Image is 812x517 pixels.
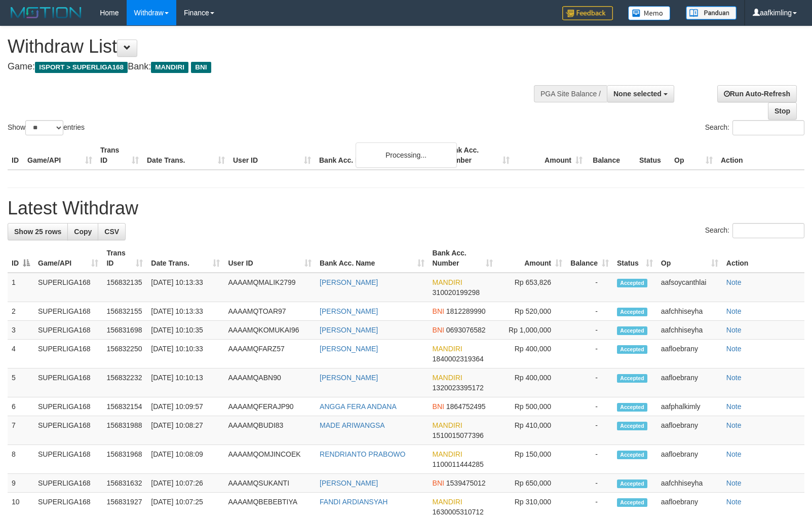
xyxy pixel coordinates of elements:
[497,302,566,321] td: Rp 520,000
[315,141,441,170] th: Bank Acc. Name
[566,474,613,493] td: -
[8,302,34,321] td: 2
[320,345,378,353] a: [PERSON_NAME]
[8,5,85,20] img: MOTION_logo.png
[8,36,531,57] h1: Withdraw List
[726,402,742,411] a: Note
[534,85,607,102] div: PGA Site Balance /
[497,397,566,416] td: Rp 500,000
[224,273,316,302] td: AAAAMQMALIK2799
[726,450,742,458] a: Note
[617,422,647,430] span: Accepted
[34,474,102,493] td: SUPERLIGA168
[566,302,613,321] td: -
[717,85,797,102] a: Run Auto-Refresh
[497,368,566,397] td: Rp 400,000
[224,368,316,397] td: AAAAMQABN90
[497,474,566,493] td: Rp 650,000
[8,273,34,302] td: 1
[433,402,444,411] span: BNI
[433,278,462,286] span: MANDIRI
[96,141,143,170] th: Trans ID
[102,445,147,474] td: 156831968
[497,445,566,474] td: Rp 150,000
[429,244,497,273] th: Bank Acc. Number: activate to sort column ascending
[433,421,462,429] span: MANDIRI
[224,244,316,273] th: User ID: activate to sort column ascending
[102,302,147,321] td: 156832155
[726,307,742,315] a: Note
[566,368,613,397] td: -
[446,402,486,411] span: Copy 1864752495 to clipboard
[705,120,804,135] label: Search:
[34,321,102,340] td: SUPERLIGA168
[433,384,484,392] span: Copy 1320023395172 to clipboard
[8,445,34,474] td: 8
[224,445,316,474] td: AAAAMQOMJINCOEK
[147,244,224,273] th: Date Trans.: activate to sort column ascending
[8,321,34,340] td: 3
[617,326,647,335] span: Accepted
[635,141,670,170] th: Status
[587,141,635,170] th: Balance
[316,244,428,273] th: Bank Acc. Name: activate to sort column ascending
[102,340,147,368] td: 156832250
[151,62,188,73] span: MANDIRI
[102,273,147,302] td: 156832135
[147,416,224,445] td: [DATE] 10:08:27
[657,397,722,416] td: aafphalkimly
[147,474,224,493] td: [DATE] 10:07:26
[726,326,742,334] a: Note
[8,416,34,445] td: 7
[320,307,378,315] a: [PERSON_NAME]
[628,6,671,20] img: Button%20Memo.svg
[8,141,23,170] th: ID
[717,141,804,170] th: Action
[74,228,92,236] span: Copy
[67,223,98,240] a: Copy
[8,244,34,273] th: ID: activate to sort column descending
[34,416,102,445] td: SUPERLIGA168
[34,397,102,416] td: SUPERLIGA168
[514,141,587,170] th: Amount
[147,368,224,397] td: [DATE] 10:10:13
[657,273,722,302] td: aafsoycanthlai
[224,340,316,368] td: AAAAMQFARZ57
[768,102,797,120] a: Stop
[433,498,462,506] span: MANDIRI
[102,474,147,493] td: 156831632
[722,244,804,273] th: Action
[8,198,804,218] h1: Latest Withdraw
[726,421,742,429] a: Note
[607,85,674,102] button: None selected
[224,397,316,416] td: AAAAMQFERAJP90
[566,244,613,273] th: Balance: activate to sort column ascending
[617,279,647,287] span: Accepted
[104,228,119,236] span: CSV
[566,445,613,474] td: -
[732,120,804,135] input: Search:
[497,340,566,368] td: Rp 400,000
[497,416,566,445] td: Rp 410,000
[566,321,613,340] td: -
[143,141,229,170] th: Date Trans.
[356,142,457,168] div: Processing...
[433,508,484,516] span: Copy 1630005310712 to clipboard
[320,326,378,334] a: [PERSON_NAME]
[613,244,657,273] th: Status: activate to sort column ascending
[433,288,480,297] span: Copy 310020199298 to clipboard
[320,498,388,506] a: FANDI ARDIANSYAH
[229,141,315,170] th: User ID
[497,321,566,340] td: Rp 1,000,000
[446,479,486,487] span: Copy 1539475012 to clipboard
[705,223,804,238] label: Search:
[8,474,34,493] td: 9
[566,273,613,302] td: -
[8,368,34,397] td: 5
[726,278,742,286] a: Note
[562,6,613,20] img: Feedback.jpg
[657,244,722,273] th: Op: activate to sort column ascending
[657,340,722,368] td: aafloebrany
[320,278,378,286] a: [PERSON_NAME]
[617,374,647,383] span: Accepted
